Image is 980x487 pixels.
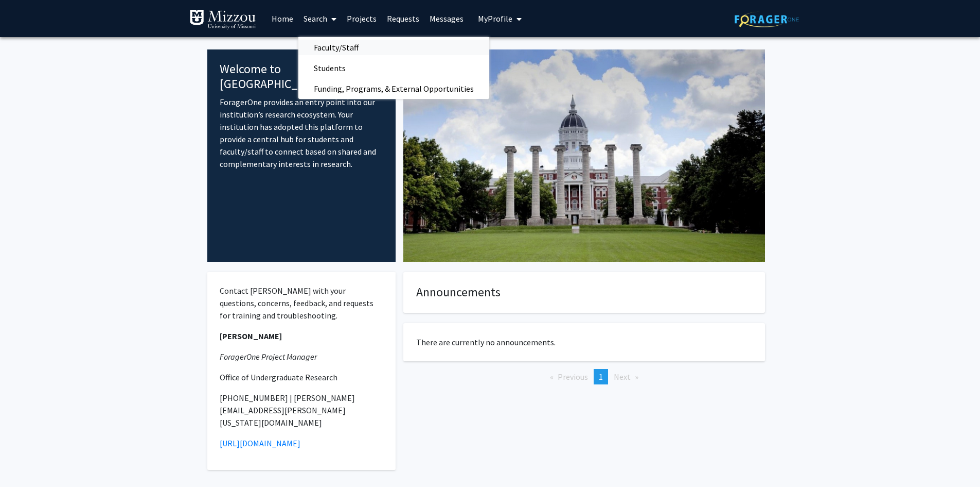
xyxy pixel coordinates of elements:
[8,441,44,479] iframe: Chat
[298,78,489,99] span: Funding, Programs, & External Opportunities
[220,331,282,341] strong: [PERSON_NAME]
[599,372,603,382] span: 1
[298,37,374,58] span: Faculty/Staff
[403,49,765,262] img: Cover Image
[558,372,588,382] span: Previous
[220,351,317,362] em: ForagerOne Project Manager
[189,9,256,30] img: University of Missouri Logo
[220,62,384,92] h4: Welcome to [GEOGRAPHIC_DATA]
[424,1,469,37] a: Messages
[478,13,512,24] span: My Profile
[416,285,752,300] h4: Announcements
[382,1,424,37] a: Requests
[403,369,765,384] ul: Pagination
[298,81,489,96] a: Funding, Programs, & External Opportunities
[220,371,384,383] p: Office of Undergraduate Research
[735,11,799,27] img: ForagerOne Logo
[266,1,298,37] a: Home
[220,96,384,170] p: ForagerOne provides an entry point into our institution’s research ecosystem. Your institution ha...
[220,392,384,429] p: [PHONE_NUMBER] | [PERSON_NAME][EMAIL_ADDRESS][PERSON_NAME][US_STATE][DOMAIN_NAME]
[298,1,342,37] a: Search
[298,60,489,76] a: Students
[342,1,382,37] a: Projects
[220,438,300,448] a: [URL][DOMAIN_NAME]
[416,336,752,348] p: There are currently no announcements.
[298,40,489,55] a: Faculty/Staff
[614,372,631,382] span: Next
[220,284,384,322] p: Contact [PERSON_NAME] with your questions, concerns, feedback, and requests for training and trou...
[298,58,361,78] span: Students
